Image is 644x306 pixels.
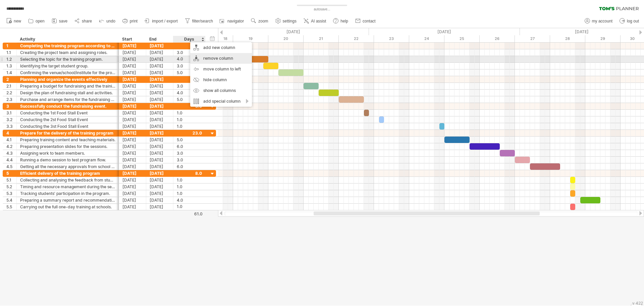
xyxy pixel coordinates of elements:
[6,123,16,130] div: 3.3
[20,123,115,130] div: Conducting the 3st Food Stall Event
[20,184,115,190] div: Timing and resource management during the sessions.
[119,43,146,49] div: [DATE]
[177,123,202,130] div: 1.0
[340,19,348,23] span: help
[369,28,520,35] div: June 2025
[177,143,202,150] div: 6.0
[119,63,146,69] div: [DATE]
[311,19,326,23] span: AI assist
[177,90,202,96] div: 4.0
[146,96,173,103] div: [DATE]
[177,197,202,203] div: 4.0
[146,204,173,210] div: [DATE]
[20,177,115,183] div: Collecting and analysing the feedback from students.
[146,137,173,143] div: [DATE]
[304,35,339,42] div: 21
[283,19,297,23] span: settings
[177,190,202,197] div: 1.0
[6,184,16,190] div: 5.2
[119,170,146,176] div: [DATE]
[146,69,173,76] div: [DATE]
[6,76,16,83] div: 2
[20,150,115,156] div: Assigning work to team members.
[20,49,115,56] div: Creating the project team and assigning roles.
[302,17,328,25] a: AI assist
[444,35,480,42] div: 25
[177,116,202,123] div: 1.0
[480,35,515,42] div: 26
[26,17,47,25] a: open
[20,103,115,109] div: Successfully conduct the fundraising event.
[146,56,173,62] div: [DATE]
[20,63,115,69] div: Identifying the target student group.
[550,35,585,42] div: 28
[119,184,146,190] div: [DATE]
[190,96,252,107] div: add special column
[20,190,115,197] div: Tracking students’ participation in the program.
[146,123,173,130] div: [DATE]
[6,49,16,56] div: 1.1
[119,190,146,197] div: [DATE]
[14,19,21,23] span: new
[119,116,146,123] div: [DATE]
[20,83,115,89] div: Preparing a budget for fundraising and the training programs.
[218,17,246,25] a: navigator
[146,190,173,197] div: [DATE]
[274,17,299,25] a: settings
[6,56,16,62] div: 1.2
[119,96,146,103] div: [DATE]
[409,35,444,42] div: 24
[585,35,621,42] div: 29
[146,76,173,83] div: [DATE]
[233,35,268,42] div: 19
[20,170,115,176] div: Efficient delivery of the training program
[146,90,173,96] div: [DATE]
[190,74,252,85] div: hide column
[119,163,146,170] div: [DATE]
[20,69,115,76] div: Confirming the venue/school/institute for the program.
[119,110,146,116] div: [DATE]
[177,163,202,170] div: 6.0
[73,17,94,25] a: share
[97,17,117,25] a: undo
[331,17,350,25] a: help
[20,130,115,136] div: Prepare for the delivery of the training program
[20,204,115,210] div: Carrying out the full one-day training at schools.
[354,17,378,25] a: contact
[146,197,173,203] div: [DATE]
[258,19,268,23] span: zoom
[177,69,202,76] div: 5.0
[339,35,374,42] div: 22
[146,163,173,170] div: [DATE]
[146,157,173,163] div: [DATE]
[20,90,115,96] div: Design the plan of fundraising stall and activities.
[20,110,115,116] div: Conducting the 1st Food Stall Event
[119,90,146,96] div: [DATE]
[177,184,202,190] div: 1.0
[6,190,16,197] div: 5.3
[618,17,641,25] a: log out
[82,19,92,23] span: share
[20,43,115,49] div: Completing the training program according to schedule
[6,63,16,69] div: 1.3
[20,197,115,203] div: Preparing a summary report and recommendations.
[20,137,115,143] div: Preparing training content and teaching materials.
[177,204,202,210] div: 1.0
[6,150,16,156] div: 4.3
[119,204,146,210] div: [DATE]
[177,56,202,62] div: 4.0
[106,19,115,23] span: undo
[632,301,643,306] div: v 422
[6,177,16,183] div: 5.1
[363,19,376,23] span: contact
[6,83,16,89] div: 2.1
[119,143,146,150] div: [DATE]
[119,76,146,83] div: [DATE]
[119,49,146,56] div: [DATE]
[20,36,115,43] div: Activity
[20,143,115,150] div: Preparing presentation slides for the sessions.
[183,17,215,25] a: filter/search
[227,19,244,23] span: navigator
[146,143,173,150] div: [DATE]
[146,83,173,89] div: [DATE]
